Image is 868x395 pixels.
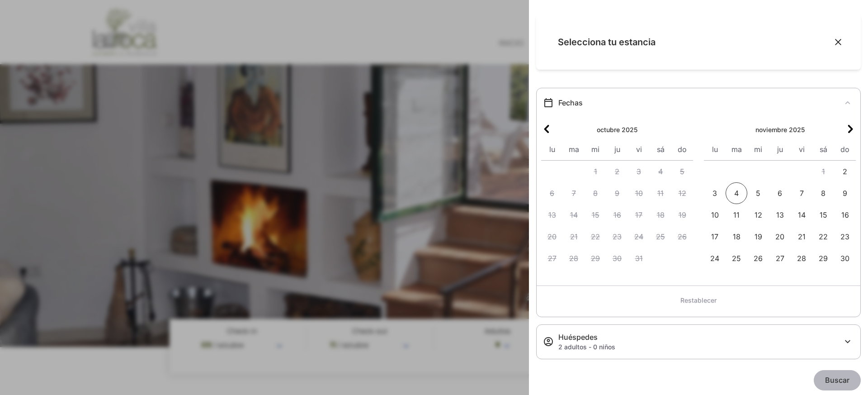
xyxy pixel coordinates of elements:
span: 17 [704,226,726,247]
span: 3 [628,161,650,182]
button: miércoles, 8 de octubre de 2025, no disponible [585,182,606,204]
button: viernes, 10 de octubre de 2025, no disponible [628,182,650,204]
span: 15 [812,204,834,226]
button: lunes, 27 de octubre de 2025, no disponible [541,247,563,269]
span: 10 [628,182,650,204]
span: 27 [769,247,791,269]
button: Seleccionar viernes, 21 de noviembre de 2025, disponible [791,226,812,247]
span: 28 [563,247,585,269]
span: 6 [769,182,791,204]
button: Seleccionar lunes, 17 de noviembre de 2025, disponible [704,226,726,247]
button: Seleccionar martes, 11 de noviembre de 2025, disponible [726,204,747,226]
span: 7 [563,182,585,204]
span: 28 [791,247,812,269]
button: lunes, 13 de octubre de 2025, no disponible [541,204,563,226]
button: lunes, 20 de octubre de 2025, no disponible [541,226,563,247]
button: miércoles, 22 de octubre de 2025, no disponible [585,226,606,247]
span: 21 [563,226,585,247]
button: Seleccionar lunes, 24 de noviembre de 2025, disponible [704,247,726,269]
span: 23 [606,226,628,247]
span: 5 [671,161,693,182]
button: domingo, 26 de octubre de 2025, no disponible [671,226,693,247]
button: jueves, 16 de octubre de 2025, no disponible [606,204,628,226]
button: Mes anterior [541,119,552,138]
button: viernes, 3 de octubre de 2025, no disponible [628,161,650,182]
button: Expandir sección [842,336,853,347]
button: miércoles, 1 de octubre de 2025, no disponible [585,161,606,182]
h1: Selecciona tu estancia [558,37,826,47]
button: Seleccionar jueves, 6 de noviembre de 2025, disponible [769,182,791,204]
span: 14 [791,204,812,226]
button: domingo, 5 de octubre de 2025, no disponible [671,161,693,182]
div: 2 adultos - 0 niños [558,343,842,352]
span: 13 [769,204,791,226]
nav: Controles de navegación del calendario [704,119,856,138]
span: 29 [812,247,834,269]
span: 20 [541,226,563,247]
button: Seleccionar miércoles, 19 de noviembre de 2025, disponible [747,226,769,247]
span: 26 [747,247,769,269]
span: 6 [541,182,563,204]
span: 2 [606,161,628,182]
button: Seleccionar domingo, 9 de noviembre de 2025, disponible [834,182,856,204]
span: 10 [704,204,726,226]
button: sábado, 4 de octubre de 2025, no disponible [650,161,671,182]
span: 24 [704,247,726,269]
span: 7 [791,182,812,204]
button: miércoles, 29 de octubre de 2025, no disponible [585,247,606,269]
button: Seleccionar martes, 18 de noviembre de 2025, disponible [726,226,747,247]
nav: Controles de navegación del calendario [541,119,693,138]
span: 3 [704,182,726,204]
span: Buscar [825,376,849,385]
span: 23 [834,226,856,247]
span: 12 [747,204,769,226]
section: booking_engine.accessibility.carousel_calendar [537,114,860,275]
button: Seleccionar domingo, 16 de noviembre de 2025, disponible [834,204,856,226]
div: do [834,138,856,160]
button: sábado, 1 de noviembre de 2025, no disponible [812,161,834,182]
span: 15 [585,204,606,226]
button: Seleccionar domingo, 2 de noviembre de 2025, disponible [834,161,856,182]
span: 14 [563,204,585,226]
button: Seleccionar sábado, 29 de noviembre de 2025, disponible [812,247,834,269]
span: 25 [650,226,671,247]
span: 4 [726,182,747,204]
span: 19 [671,204,693,226]
button: Seleccionar miércoles, 26 de noviembre de 2025, disponible [747,247,769,269]
button: jueves, 9 de octubre de 2025, no disponible [606,182,628,204]
button: Seleccionar martes, 4 de noviembre de 2025, disponible [726,182,747,204]
button: Seleccionar sábado, 15 de noviembre de 2025, disponible [812,204,834,226]
button: Cerrar [834,38,843,47]
h5: octubre 2025 [597,126,637,133]
button: Seleccionar viernes, 7 de noviembre de 2025, disponible [791,182,812,204]
section: Carrusel de calendario para seleccionar una fecha [537,114,860,275]
span: 26 [671,226,693,247]
button: jueves, 30 de octubre de 2025, no disponible [606,247,628,269]
button: jueves, 2 de octubre de 2025, no disponible [606,161,628,182]
div: lu [541,138,563,160]
button: sábado, 11 de octubre de 2025, no disponible [650,182,671,204]
span: 9 [834,182,856,204]
span: 29 [585,247,606,269]
span: 18 [650,204,671,226]
div: sá [650,138,671,160]
span: 5 [747,182,769,204]
button: jueves, 23 de octubre de 2025, no disponible [606,226,628,247]
button: domingo, 19 de octubre de 2025, no disponible [671,204,693,226]
span: 22 [585,226,606,247]
button: Seleccionar martes, 25 de noviembre de 2025, disponible [726,247,747,269]
span: 11 [650,182,671,204]
button: Restablecer [675,291,722,309]
div: do [671,138,693,160]
div: mi [585,138,606,160]
div: ma [563,138,585,160]
button: miércoles, 15 de octubre de 2025, no disponible [585,204,606,226]
button: sábado, 25 de octubre de 2025, no disponible [650,226,671,247]
span: 2 [834,161,856,182]
button: martes, 14 de octubre de 2025, no disponible [563,204,585,226]
span: 30 [834,247,856,269]
div: Huéspedes [558,332,842,343]
button: Seleccionar miércoles, 12 de noviembre de 2025, disponible [747,204,769,226]
span: 22 [812,226,834,247]
div: lu [704,138,726,160]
